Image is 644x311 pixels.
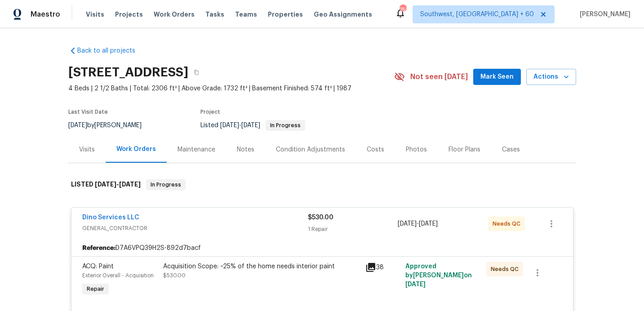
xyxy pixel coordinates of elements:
[266,123,304,128] span: In Progress
[79,145,95,154] div: Visits
[398,219,438,228] span: -
[163,262,360,271] div: Acquisition Scope: ~25% of the home needs interior paint
[405,281,426,288] span: [DATE]
[68,109,108,115] span: Last Visit Date
[83,284,108,293] span: Repair
[116,145,156,154] div: Work Orders
[314,10,372,19] span: Geo Assignments
[178,145,215,154] div: Maintenance
[502,145,520,154] div: Cases
[449,145,480,154] div: Floor Plans
[82,273,154,278] span: Exterior Overall - Acquisition
[576,10,631,19] span: [PERSON_NAME]
[82,244,115,253] b: Reference:
[68,68,188,77] h2: [STREET_ADDRESS]
[95,181,141,187] span: -
[68,84,394,93] span: 4 Beds | 2 1/2 Baths | Total: 2306 ft² | Above Grade: 1732 ft² | Basement Finished: 574 ft² | 1987
[241,122,260,129] span: [DATE]
[420,10,534,19] span: Southwest, [GEOGRAPHIC_DATA] + 60
[220,122,239,129] span: [DATE]
[71,240,573,256] div: D7A6VPQ39H2S-892d7bacf
[119,181,141,187] span: [DATE]
[398,221,417,227] span: [DATE]
[308,214,333,221] span: $530.00
[526,69,576,85] button: Actions
[147,180,185,189] span: In Progress
[86,10,104,19] span: Visits
[154,10,195,19] span: Work Orders
[410,72,468,81] span: Not seen [DATE]
[491,265,522,274] span: Needs QC
[533,71,569,83] span: Actions
[493,219,524,228] span: Needs QC
[68,46,155,55] a: Back to all projects
[68,120,152,131] div: by [PERSON_NAME]
[200,109,220,115] span: Project
[220,122,260,129] span: -
[276,145,345,154] div: Condition Adjustments
[205,11,224,18] span: Tasks
[400,5,406,14] div: 751
[115,10,143,19] span: Projects
[237,145,254,154] div: Notes
[365,262,400,273] div: 38
[82,263,114,270] span: ACQ: Paint
[268,10,303,19] span: Properties
[68,122,87,129] span: [DATE]
[163,273,186,278] span: $530.00
[31,10,60,19] span: Maestro
[367,145,384,154] div: Costs
[406,145,427,154] div: Photos
[82,214,139,221] a: Dino Services LLC
[405,263,472,288] span: Approved by [PERSON_NAME] on
[82,224,308,233] span: GENERAL_CONTRACTOR
[68,170,576,199] div: LISTED [DATE]-[DATE]In Progress
[200,122,305,129] span: Listed
[71,179,141,190] h6: LISTED
[308,225,398,234] div: 1 Repair
[235,10,257,19] span: Teams
[95,181,116,187] span: [DATE]
[480,71,514,83] span: Mark Seen
[188,64,204,80] button: Copy Address
[419,221,438,227] span: [DATE]
[473,69,521,85] button: Mark Seen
